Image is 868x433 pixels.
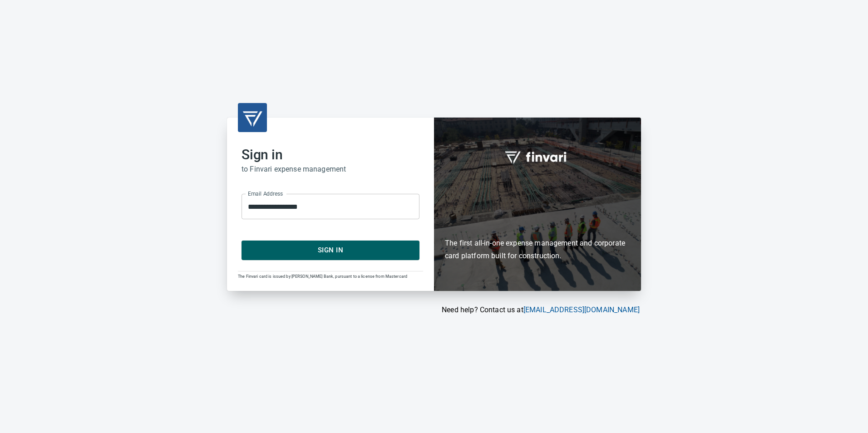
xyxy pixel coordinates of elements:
h2: Sign in [242,147,419,163]
img: fullword_logo_white.png [503,146,572,167]
p: Need help? Contact us at [227,305,640,315]
a: [EMAIL_ADDRESS][DOMAIN_NAME] [523,305,640,314]
img: transparent_logo.png [242,107,263,128]
h6: to Finvari expense management [242,163,419,176]
h6: The first all-in-one expense management and corporate card platform built for construction. [445,184,630,262]
span: Sign In [252,244,409,256]
button: Sign In [242,241,419,260]
span: The Finvari card is issued by [PERSON_NAME] Bank, pursuant to a license from Mastercard [238,274,407,279]
div: Finvari [434,118,641,290]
